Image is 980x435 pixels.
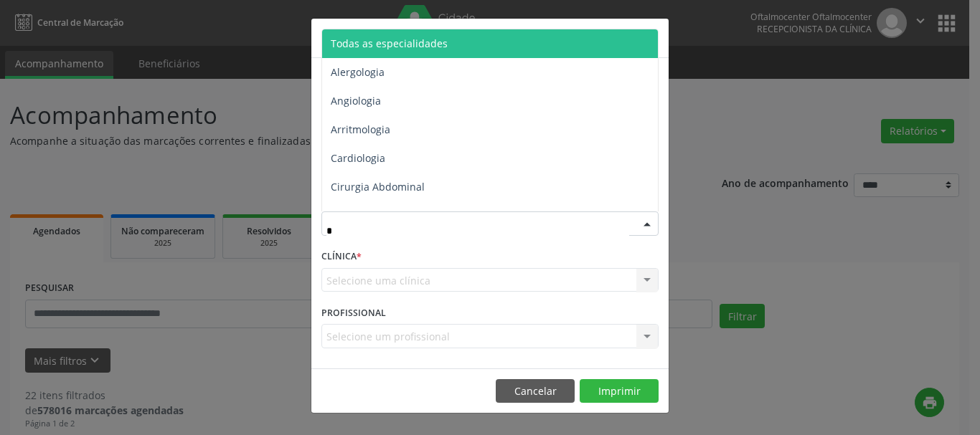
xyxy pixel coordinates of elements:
[331,151,385,165] span: Cardiologia
[331,180,425,193] span: Cirurgia Abdominal
[331,123,390,136] span: Arritmologia
[496,379,575,403] button: Cancelar
[321,246,362,268] label: CLÍNICA
[331,65,385,79] span: Alergologia
[331,209,457,222] span: Cirurgia Cabeça e Pescoço
[331,37,448,50] span: Todas as especialidades
[321,302,386,324] label: PROFISSIONAL
[321,29,486,47] h5: Relatório de agendamentos
[331,94,381,107] span: Angiologia
[640,19,669,54] button: Close
[580,379,659,403] button: Imprimir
